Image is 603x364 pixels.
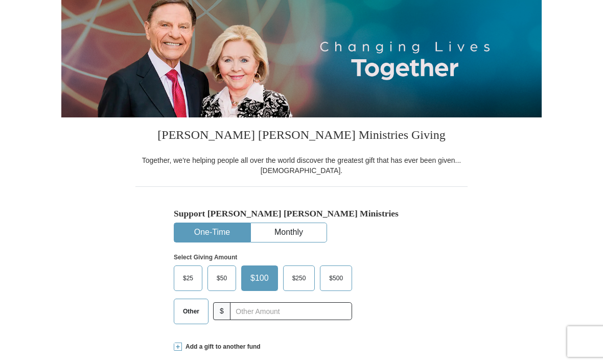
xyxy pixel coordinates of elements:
[251,223,327,242] button: Monthly
[182,343,261,351] span: Add a gift to another fund
[324,271,348,286] span: $500
[245,271,274,286] span: $100
[230,302,352,320] input: Other Amount
[135,155,468,176] div: Together, we're helping people all over the world discover the greatest gift that has ever been g...
[213,302,230,320] span: $
[174,208,429,219] h5: Support [PERSON_NAME] [PERSON_NAME] Ministries
[135,117,468,155] h3: [PERSON_NAME] [PERSON_NAME] Ministries Giving
[174,223,250,242] button: One-Time
[178,304,204,319] span: Other
[178,271,198,286] span: $25
[287,271,311,286] span: $250
[174,254,237,261] strong: Select Giving Amount
[212,271,232,286] span: $50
